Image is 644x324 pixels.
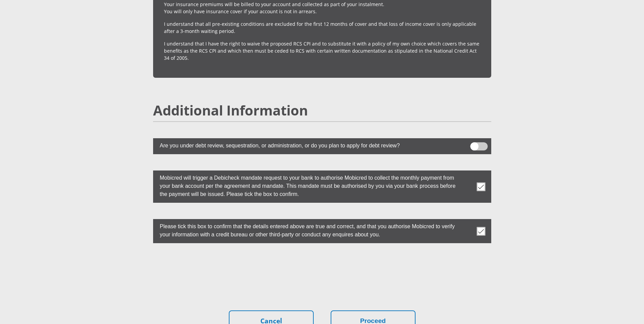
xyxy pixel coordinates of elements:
[153,102,491,119] h2: Additional Information
[271,259,374,286] iframe: reCAPTCHA
[164,1,480,15] p: Your insurance premiums will be billed to your account and collected as part of your instalment. ...
[153,219,457,240] label: Please tick this box to confirm that the details entered above are true and correct, and that you...
[153,138,457,151] label: Are you under debt review, sequestration, or administration, or do you plan to apply for debt rev...
[164,40,480,61] p: I understand that I have the right to waive the proposed RCS CPI and to substitute it with a poli...
[164,20,480,35] p: I understand that all pre-existing conditions are excluded for the first 12 months of cover and t...
[153,170,457,200] label: Mobicred will trigger a Debicheck mandate request to your bank to authorise Mobicred to collect t...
